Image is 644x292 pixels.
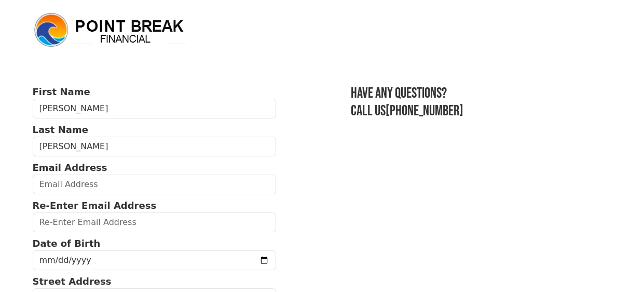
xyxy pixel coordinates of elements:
[33,175,277,194] input: Email Address
[33,238,101,249] strong: Date of Birth
[33,11,188,49] img: logo.png
[33,213,277,232] input: Re-Enter Email Address
[33,124,88,135] strong: Last Name
[351,102,611,120] h3: Call us
[33,99,277,118] input: First Name
[351,85,611,102] h3: Have any questions?
[386,102,463,120] a: [PHONE_NUMBER]
[33,86,90,97] strong: First Name
[33,137,277,156] input: Last Name
[33,200,157,211] strong: Re-Enter Email Address
[33,162,107,173] strong: Email Address
[33,276,112,287] strong: Street Address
